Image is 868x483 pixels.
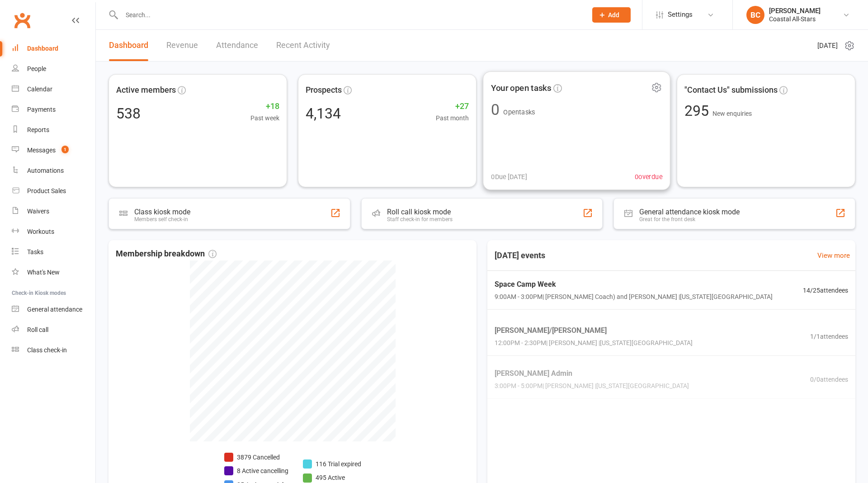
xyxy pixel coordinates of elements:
div: General attendance [27,306,82,313]
a: Calendar [12,79,95,99]
a: Tasks [12,242,95,262]
span: 1 [61,146,69,153]
a: What's New [12,262,95,283]
a: Waivers [12,201,95,222]
a: View more [817,250,850,261]
span: 0 Due [DATE] [491,171,527,182]
span: Settings [668,5,693,25]
div: Calendar [27,85,52,93]
div: Staff check-in for members [387,216,453,223]
a: Automations [12,161,95,181]
div: BC [746,6,764,24]
span: Open tasks [503,108,535,116]
div: What's New [27,269,60,276]
span: [DATE] [817,40,838,51]
a: Roll call [12,320,95,340]
span: Your open tasks [491,81,551,95]
div: Members self check-in [134,216,190,223]
div: Messages [27,147,56,154]
div: Class check-in [27,346,67,354]
h3: [DATE] events [487,247,552,264]
div: Dashboard [27,45,58,52]
div: 4,134 [306,106,341,121]
div: Tasks [27,248,43,256]
div: 538 [116,106,141,121]
span: [PERSON_NAME]/[PERSON_NAME] [495,325,693,336]
a: People [12,59,95,79]
li: 495 Active [303,473,361,483]
span: 3:00PM - 5:00PM | [PERSON_NAME] | [US_STATE][GEOGRAPHIC_DATA] [495,381,689,391]
span: 9:00AM - 3:00PM | [PERSON_NAME] Coach) and [PERSON_NAME] | [US_STATE][GEOGRAPHIC_DATA] [495,292,773,302]
li: 116 Trial expired [303,459,361,469]
button: Add [592,7,631,23]
li: 8 Active cancelling [224,466,288,476]
a: Product Sales [12,181,95,201]
span: 295 [684,102,712,119]
span: [PERSON_NAME] Admin [495,368,689,379]
span: Past month [436,113,469,123]
a: Workouts [12,222,95,242]
div: Class kiosk mode [134,208,190,216]
div: Roll call kiosk mode [387,208,453,216]
span: "Contact Us" submissions [684,84,778,97]
a: Dashboard [109,30,148,61]
span: 1 / 1 attendees [810,331,848,341]
div: Reports [27,126,49,133]
div: Coastal All-Stars [769,15,821,23]
a: Reports [12,120,95,140]
span: New enquiries [712,110,752,117]
span: 0 / 0 attendees [810,374,848,384]
span: +18 [250,100,279,113]
div: Automations [27,167,64,174]
div: Workouts [27,228,54,235]
span: 0 overdue [635,171,662,182]
a: Class kiosk mode [12,340,95,360]
span: 14 / 25 attendees [803,285,848,295]
span: Space Camp Week [495,279,773,290]
div: General attendance kiosk mode [639,208,740,216]
a: Clubworx [11,9,33,32]
a: Attendance [216,30,258,61]
span: 12:00PM - 2:30PM | [PERSON_NAME] | [US_STATE][GEOGRAPHIC_DATA] [495,338,693,348]
div: Roll call [27,326,48,333]
span: Add [608,11,619,19]
a: Recent Activity [276,30,330,61]
a: Revenue [166,30,198,61]
span: +27 [436,100,469,113]
div: Waivers [27,208,49,215]
div: People [27,65,46,72]
span: Membership breakdown [116,247,217,260]
span: Active members [116,84,176,97]
li: 3879 Cancelled [224,452,288,462]
div: Great for the front desk [639,216,740,223]
a: General attendance kiosk mode [12,299,95,320]
a: Dashboard [12,38,95,59]
span: Prospects [306,84,342,97]
div: Payments [27,106,56,113]
a: Messages 1 [12,140,95,161]
div: [PERSON_NAME] [769,7,821,15]
input: Search... [119,9,580,21]
div: 0 [491,102,500,118]
span: Past week [250,113,279,123]
div: Product Sales [27,187,66,194]
a: Payments [12,99,95,120]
